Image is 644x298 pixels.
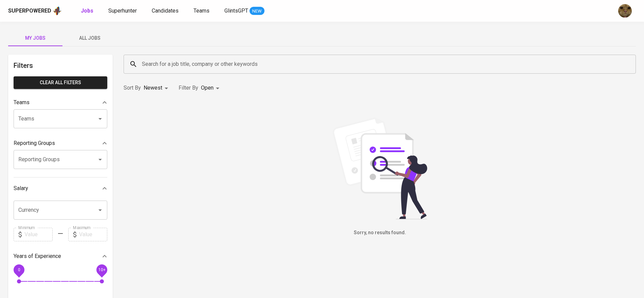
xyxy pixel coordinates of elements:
[144,84,162,92] p: Newest
[95,114,105,124] button: Open
[224,7,264,15] a: GlintsGPT NEW
[24,228,53,241] input: Value
[98,267,105,272] span: 10+
[194,7,209,14] span: Teams
[18,267,20,272] span: 0
[250,8,264,15] span: NEW
[152,7,179,14] span: Candidates
[14,136,107,150] div: Reporting Groups
[14,98,30,107] p: Teams
[124,84,141,92] p: Sort By
[14,60,107,71] h6: Filters
[12,34,58,42] span: My Jobs
[14,139,55,147] p: Reporting Groups
[152,7,180,15] a: Candidates
[14,184,28,192] p: Salary
[14,96,107,109] div: Teams
[179,84,198,92] p: Filter By
[224,7,248,14] span: GlintsGPT
[8,6,62,16] a: Superpoweredapp logo
[81,7,93,14] b: Jobs
[14,76,107,89] button: Clear All filters
[124,229,636,237] h6: Sorry, no results found.
[201,82,222,94] div: Open
[8,7,51,15] div: Superpowered
[53,6,62,16] img: app logo
[19,78,102,87] span: Clear All filters
[14,182,107,195] div: Salary
[67,34,113,42] span: All Jobs
[201,85,214,91] span: Open
[108,7,137,14] span: Superhunter
[194,7,211,15] a: Teams
[108,7,138,15] a: Superhunter
[14,252,61,260] p: Years of Experience
[329,117,431,219] img: file_searching.svg
[95,155,105,164] button: Open
[79,228,107,241] input: Value
[14,249,107,263] div: Years of Experience
[95,205,105,215] button: Open
[81,7,95,15] a: Jobs
[618,4,632,18] img: ec6c0910-f960-4a00-a8f8-c5744e41279e.jpg
[144,82,170,94] div: Newest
